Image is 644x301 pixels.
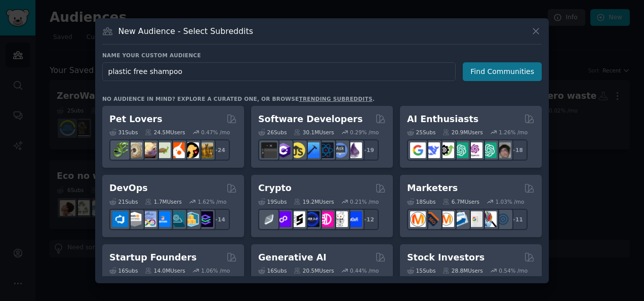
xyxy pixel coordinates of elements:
h2: Generative AI [258,251,327,264]
div: No audience in mind? Explore a curated one, or browse . [102,95,375,102]
div: 0.44 % /mo [350,267,379,274]
div: 1.7M Users [145,198,182,205]
div: 16 Sub s [109,267,138,274]
img: 0xPolygon [275,211,291,227]
div: 28.8M Users [442,267,482,274]
img: chatgpt_promptDesign [453,142,468,158]
div: 19 Sub s [258,198,287,205]
img: Docker_DevOps [141,211,156,227]
img: OpenAIDev [467,142,482,158]
h2: AI Enthusiasts [407,113,478,126]
img: content_marketing [410,211,426,227]
img: herpetology [112,142,128,158]
img: PetAdvice [183,142,199,158]
img: turtle [155,142,171,158]
div: 1.26 % /mo [499,129,528,136]
div: 1.62 % /mo [198,198,227,205]
div: 21 Sub s [109,198,138,205]
h2: Crypto [258,182,292,195]
img: elixir [346,142,362,158]
img: OnlineMarketing [495,211,511,227]
img: cockatiel [169,142,185,158]
img: ballpython [127,142,142,158]
img: csharp [275,142,291,158]
img: software [261,142,277,158]
div: + 11 [506,209,528,230]
img: DevOpsLinks [155,211,171,227]
img: azuredevops [112,211,128,227]
img: bigseo [424,211,440,227]
div: 15 Sub s [407,267,435,274]
div: 0.54 % /mo [499,267,528,274]
img: iOSProgramming [304,142,319,158]
a: trending subreddits [299,96,372,102]
button: Find Communities [463,62,542,81]
div: + 24 [209,139,230,161]
img: CryptoNews [332,211,348,227]
div: 31 Sub s [109,129,138,136]
img: DeepSeek [424,142,440,158]
img: AskMarketing [438,211,454,227]
div: + 19 [357,139,379,161]
h3: Name your custom audience [102,52,542,59]
img: AskComputerScience [332,142,348,158]
div: 16 Sub s [258,267,287,274]
div: 1.06 % /mo [201,267,230,274]
h2: Marketers [407,182,458,195]
div: 14.0M Users [145,267,185,274]
h2: Stock Investors [407,251,485,264]
div: 18 Sub s [407,198,435,205]
img: web3 [304,211,319,227]
img: dogbreed [197,142,213,158]
h2: Software Developers [258,113,363,126]
h2: Startup Founders [109,251,196,264]
div: 30.1M Users [294,129,334,136]
div: 6.7M Users [442,198,479,205]
div: + 12 [357,209,379,230]
img: chatgpt_prompts_ [481,142,497,158]
div: 26 Sub s [258,129,287,136]
img: MarketingResearch [481,211,497,227]
img: ethstaker [290,211,305,227]
img: defi_ [346,211,362,227]
img: aws_cdk [183,211,199,227]
div: 0.29 % /mo [350,129,379,136]
img: platformengineering [169,211,185,227]
div: + 18 [506,139,528,161]
img: learnjavascript [290,142,305,158]
div: 0.47 % /mo [201,129,230,136]
img: AItoolsCatalog [438,142,454,158]
div: 1.03 % /mo [496,198,525,205]
div: + 14 [209,209,230,230]
img: PlatformEngineers [197,211,213,227]
h2: DevOps [109,182,148,195]
img: ArtificalIntelligence [495,142,511,158]
div: 19.2M Users [294,198,334,205]
img: googleads [467,211,482,227]
h3: New Audience - Select Subreddits [118,26,253,36]
h2: Pet Lovers [109,113,163,126]
img: AWS_Certified_Experts [127,211,142,227]
div: 24.5M Users [145,129,185,136]
div: 20.9M Users [442,129,482,136]
img: defiblockchain [318,211,334,227]
img: GoogleGeminiAI [410,142,426,158]
div: 20.5M Users [294,267,334,274]
div: 25 Sub s [407,129,435,136]
img: ethfinance [261,211,277,227]
img: Emailmarketing [453,211,468,227]
div: 0.21 % /mo [350,198,379,205]
img: reactnative [318,142,334,158]
input: Pick a short name, like "Digital Marketers" or "Movie-Goers" [102,62,456,81]
img: leopardgeckos [141,142,156,158]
